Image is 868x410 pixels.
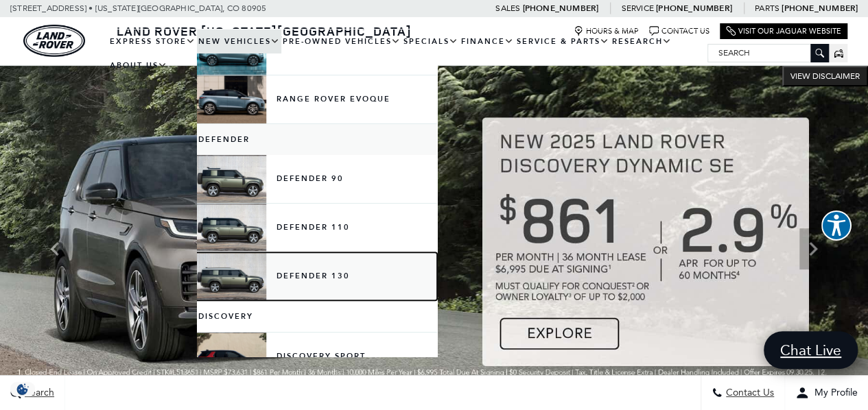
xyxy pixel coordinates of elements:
[460,29,515,53] a: Finance
[809,387,858,399] span: My Profile
[764,331,858,369] a: Chat Live
[117,23,412,39] span: Land Rover [US_STATE][GEOGRAPHIC_DATA]
[197,204,437,252] a: Defender 110
[7,382,38,396] section: Click to Open Cookie Consent Modal
[197,252,437,300] a: Defender 130
[281,29,402,53] a: Pre-Owned Vehicles
[821,210,852,241] button: Explore your accessibility options
[197,124,437,155] a: Defender
[197,155,437,203] a: Defender 90
[726,26,841,36] a: Visit Our Jaguar Website
[656,3,732,14] a: [PHONE_NUMBER]
[785,376,868,410] button: Open user profile menu
[782,66,868,86] button: VIEW DISCLAIMER
[41,228,69,269] div: Previous
[7,382,38,396] img: Opt-Out Icon
[197,29,281,53] a: New Vehicles
[782,3,858,14] a: [PHONE_NUMBER]
[611,29,673,53] a: Research
[799,228,827,269] div: Next
[574,26,639,36] a: Hours & Map
[402,29,460,53] a: Specials
[723,387,774,399] span: Contact Us
[197,301,437,332] a: Discovery
[708,45,828,61] input: Search
[197,75,437,123] a: Range Rover Evoque
[621,3,653,13] span: Service
[821,210,852,243] aside: Accessibility Help Desk
[108,29,707,77] nav: Main Navigation
[773,341,848,359] span: Chat Live
[10,3,266,13] a: [STREET_ADDRESS] • [US_STATE][GEOGRAPHIC_DATA], CO 80905
[522,3,598,14] a: [PHONE_NUMBER]
[649,26,709,36] a: Contact Us
[23,25,85,57] a: land-rover
[23,25,85,57] img: Land Rover
[515,29,611,53] a: Service & Parts
[495,3,520,13] span: Sales
[755,3,779,13] span: Parts
[108,29,197,53] a: EXPRESS STORE
[108,53,169,77] a: About Us
[790,71,860,82] span: VIEW DISCLAIMER
[108,23,420,39] a: Land Rover [US_STATE][GEOGRAPHIC_DATA]
[197,333,437,381] a: Discovery Sport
